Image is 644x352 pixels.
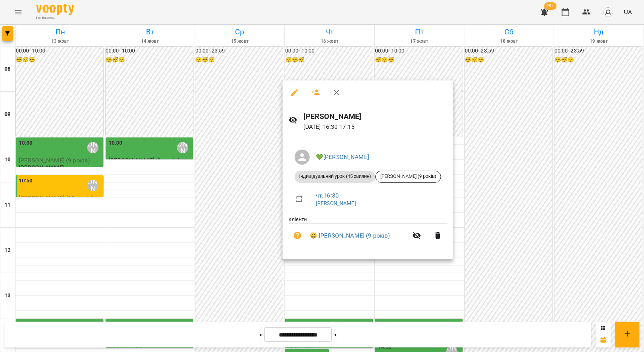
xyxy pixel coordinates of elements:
[289,216,447,251] ul: Клієнти
[375,171,441,183] div: [PERSON_NAME] (9 років)
[289,227,307,245] button: Візит ще не сплачено. Додати оплату?
[295,173,375,180] span: Індивідуальний урок (45 хвилин)
[310,231,390,240] a: 😀 [PERSON_NAME] (9 років)
[316,192,339,199] a: чт , 16:30
[304,122,447,131] p: [DATE] 16:30 - 17:15
[316,200,356,206] a: [PERSON_NAME]
[304,111,447,122] h6: [PERSON_NAME]
[376,173,441,180] span: [PERSON_NAME] (9 років)
[316,153,369,161] a: 💚[PERSON_NAME]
